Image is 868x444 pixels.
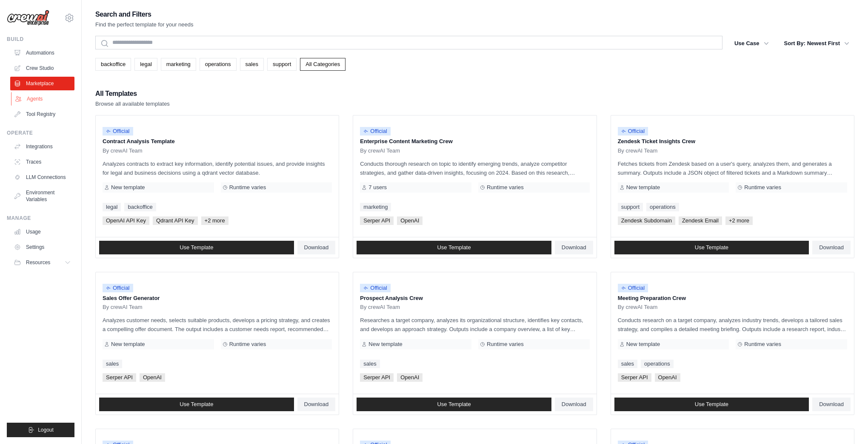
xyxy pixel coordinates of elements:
[744,341,781,348] span: Runtime varies
[555,241,593,254] a: Download
[725,216,753,225] span: +2 more
[10,186,74,206] a: Environment Variables
[357,241,551,254] a: Use Template
[618,216,675,225] span: Zendesk Subdomain
[819,401,844,408] span: Download
[562,401,586,408] span: Download
[368,184,387,191] span: 7 users
[7,215,74,222] div: Manage
[360,294,589,303] p: Prospect Analysis Crew
[729,36,774,51] button: Use Case
[140,373,165,382] span: OpenAI
[618,284,648,292] span: Official
[397,373,423,382] span: OpenAI
[679,216,722,225] span: Zendesk Email
[360,360,380,368] a: sales
[360,159,589,177] p: Conducts thorough research on topic to identify emerging trends, analyze competitor strategies, a...
[10,140,74,153] a: Integrations
[360,316,589,334] p: Researches a target company, analyzes its organizational structure, identifies key contacts, and ...
[618,203,643,211] a: support
[201,216,228,225] span: +2 more
[626,184,660,191] span: New template
[618,137,847,146] p: Zendesk Ticket Insights Crew
[618,159,847,177] p: Fetches tickets from Zendesk based on a user's query, analyzes them, and generates a summary. Out...
[626,341,660,348] span: New template
[95,58,131,71] a: backoffice
[229,341,266,348] span: Runtime varies
[103,316,332,334] p: Analyzes customer needs, selects suitable products, develops a pricing strategy, and creates a co...
[819,244,844,251] span: Download
[180,401,213,408] span: Use Template
[103,284,133,292] span: Official
[229,184,266,191] span: Runtime varies
[357,398,551,411] a: Use Template
[812,398,851,411] a: Download
[618,373,651,382] span: Serper API
[744,184,781,191] span: Runtime varies
[240,58,264,71] a: sales
[95,20,194,29] p: Find the perfect template for your needs
[618,294,847,303] p: Meeting Preparation Crew
[360,137,589,146] p: Enterprise Content Marketing Crew
[103,216,149,225] span: OpenAI API Key
[134,58,157,71] a: legal
[360,373,394,382] span: Serper API
[304,401,329,408] span: Download
[11,92,75,106] a: Agents
[641,360,674,368] a: operations
[10,77,74,90] a: Marketplace
[618,127,648,136] span: Official
[7,10,49,26] img: Logo
[614,398,809,411] a: Use Template
[10,107,74,121] a: Tool Registry
[360,203,391,211] a: marketing
[99,398,294,411] a: Use Template
[10,155,74,169] a: Traces
[297,241,336,254] a: Download
[103,373,136,382] span: Serper API
[360,147,400,154] span: By crewAI Team
[180,244,213,251] span: Use Template
[360,127,391,136] span: Official
[437,401,471,408] span: Use Template
[38,427,54,433] span: Logout
[103,159,332,177] p: Analyzes contracts to extract key information, identify potential issues, and provide insights fo...
[95,9,194,20] h2: Search and Filters
[360,284,391,292] span: Official
[695,244,728,251] span: Use Template
[10,61,74,75] a: Crew Studio
[10,225,74,239] a: Usage
[111,341,145,348] span: New template
[103,147,143,154] span: By crewAI Team
[812,241,851,254] a: Download
[267,58,297,71] a: support
[655,373,680,382] span: OpenAI
[300,58,345,71] a: All Categories
[360,304,400,311] span: By crewAI Team
[7,423,74,437] button: Logout
[7,130,74,136] div: Operate
[111,184,145,191] span: New template
[161,58,196,71] a: marketing
[10,46,74,60] a: Automations
[555,398,593,411] a: Download
[618,360,637,368] a: sales
[200,58,237,71] a: operations
[10,240,74,254] a: Settings
[360,216,394,225] span: Serper API
[397,216,423,225] span: OpenAI
[103,360,122,368] a: sales
[95,88,170,100] h2: All Templates
[124,203,156,211] a: backoffice
[95,100,170,108] p: Browse all available templates
[103,294,332,303] p: Sales Offer Generator
[487,184,524,191] span: Runtime varies
[297,398,336,411] a: Download
[618,316,847,334] p: Conducts research on a target company, analyzes industry trends, develops a tailored sales strate...
[368,341,402,348] span: New template
[304,244,329,251] span: Download
[103,127,133,136] span: Official
[618,304,658,311] span: By crewAI Team
[7,36,74,43] div: Build
[487,341,524,348] span: Runtime varies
